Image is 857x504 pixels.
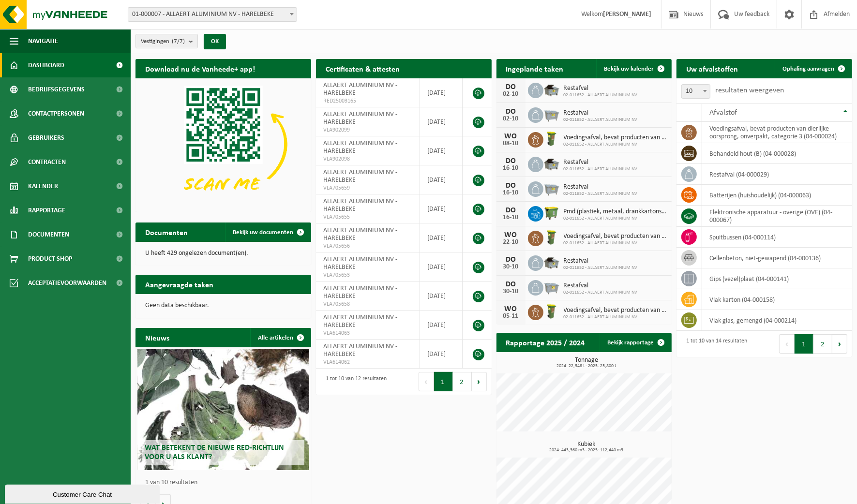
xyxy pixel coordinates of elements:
[501,305,521,313] div: WO
[420,194,463,223] td: [DATE]
[323,227,397,242] span: ALLAERT ALUMINIUM NV - HARELBEKE
[715,87,784,94] label: resultaten weergeven
[543,229,560,246] img: WB-0060-HPE-GN-50
[702,206,852,227] td: elektronische apparatuur - overige (OVE) (04-000067)
[145,250,301,257] p: U heeft 429 ongelezen document(en).
[702,185,852,206] td: batterijen (huishoudelijk) (04-000063)
[564,290,638,296] span: 02-011652 - ALLAERT ALUMINIUM NV
[501,157,521,165] div: DO
[323,343,397,358] span: ALLAERT ALUMINIUM NV - HARELBEKE
[702,122,852,143] td: voedingsafval, bevat producten van dierlijke oorsprong, onverpakt, categorie 3 (04-000024)
[702,310,852,331] td: vlak glas, gemengd (04-000214)
[501,190,521,196] div: 16-10
[564,117,638,123] span: 02-011652 - ALLAERT ALUMINIUM NV
[323,198,397,213] span: ALLAERT ALUMINIUM NV - HARELBEKE
[420,136,463,165] td: [DATE]
[420,107,463,136] td: [DATE]
[543,106,560,122] img: WB-2500-GAL-GY-01
[135,275,223,294] h2: Aangevraagde taken
[420,252,463,282] td: [DATE]
[323,242,413,250] span: VLA705656
[321,371,387,392] div: 1 tot 10 van 12 resultaten
[564,265,638,271] span: 02-011652 - ALLAERT ALUMINIUM NV
[501,140,521,147] div: 08-10
[5,483,162,504] iframe: chat widget
[28,53,64,77] span: Dashboard
[420,311,463,340] td: [DATE]
[323,155,413,163] span: VLA902098
[779,334,795,354] button: Previous
[420,223,463,252] td: [DATE]
[323,271,413,279] span: VLA705653
[225,222,310,242] a: Bekijk uw documenten
[145,479,306,486] p: 1 van 10 resultaten
[564,134,667,142] span: Voedingsafval, bevat producten van dierlijke oorsprong, onverpakt, categorie 3
[501,231,521,239] div: WO
[28,222,69,247] span: Documenten
[564,257,638,265] span: Restafval
[501,207,521,214] div: DO
[323,97,413,105] span: RED25003165
[564,282,638,290] span: Restafval
[323,300,413,308] span: VLA705658
[604,66,654,72] span: Bekijk uw kalender
[501,288,521,295] div: 30-10
[501,133,521,140] div: WO
[141,34,185,49] span: Vestigingen
[233,229,293,236] span: Bekijk uw documenten
[501,256,521,264] div: DO
[813,334,832,354] button: 2
[709,109,737,117] span: Afvalstof
[564,183,638,191] span: Restafval
[323,140,397,155] span: ALLAERT ALUMINIUM NV - HARELBEKE
[702,268,852,289] td: gips (vezel)plaat (04-000141)
[543,131,560,147] img: WB-0060-HPE-GN-50
[564,240,667,246] span: 02-011652 - ALLAERT ALUMINIUM NV
[420,165,463,194] td: [DATE]
[145,302,301,309] p: Geen data beschikbaar.
[323,82,397,97] span: ALLAERT ALUMINIUM NV - HARELBEKE
[323,329,413,337] span: VLA614063
[172,38,185,44] count: (7/7)
[28,29,58,53] span: Navigatie
[501,448,672,453] span: 2024: 443,360 m3 - 2025: 112,440 m3
[323,285,397,300] span: ALLAERT ALUMINIUM NV - HARELBEKE
[501,214,521,221] div: 16-10
[501,281,521,288] div: DO
[564,314,667,320] span: 02-011652 - ALLAERT ALUMINIUM NV
[501,364,672,369] span: 2024: 22,348 t - 2025: 25,800 t
[420,340,463,369] td: [DATE]
[564,92,638,98] span: 02-011652 - ALLAERT ALUMINIUM NV
[323,213,413,221] span: VLA705655
[501,83,521,91] div: DO
[28,174,58,198] span: Kalender
[564,159,638,166] span: Restafval
[564,85,638,92] span: Restafval
[323,111,397,126] span: ALLAERT ALUMINIUM NV - HARELBEKE
[135,222,197,241] h2: Documenten
[564,191,638,197] span: 02-011652 - ALLAERT ALUMINIUM NV
[702,164,852,185] td: restafval (04-000029)
[501,116,521,122] div: 02-10
[135,78,311,210] img: Download de VHEPlus App
[323,184,413,192] span: VLA705659
[323,169,397,184] span: ALLAERT ALUMINIUM NV - HARELBEKE
[323,256,397,271] span: ALLAERT ALUMINIUM NV - HARELBEKE
[453,372,472,391] button: 2
[323,358,413,366] span: VLA614062
[564,208,667,216] span: Pmd (plastiek, metaal, drankkartons) (bedrijven)
[702,143,852,164] td: behandeld hout (B) (04-000028)
[702,248,852,268] td: cellenbeton, niet-gewapend (04-000136)
[501,264,521,270] div: 30-10
[543,205,560,221] img: WB-1100-HPE-GN-50
[543,279,560,295] img: WB-2500-GAL-GY-01
[681,333,747,355] div: 1 tot 10 van 14 resultaten
[501,182,521,190] div: DO
[137,349,309,470] a: Wat betekent de nieuwe RED-richtlijn voor u als klant?
[472,372,487,391] button: Next
[420,78,463,107] td: [DATE]
[28,77,85,102] span: Bedrijfsgegevens
[682,85,710,98] span: 10
[501,357,672,369] h3: Tonnage
[323,126,413,134] span: VLA902099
